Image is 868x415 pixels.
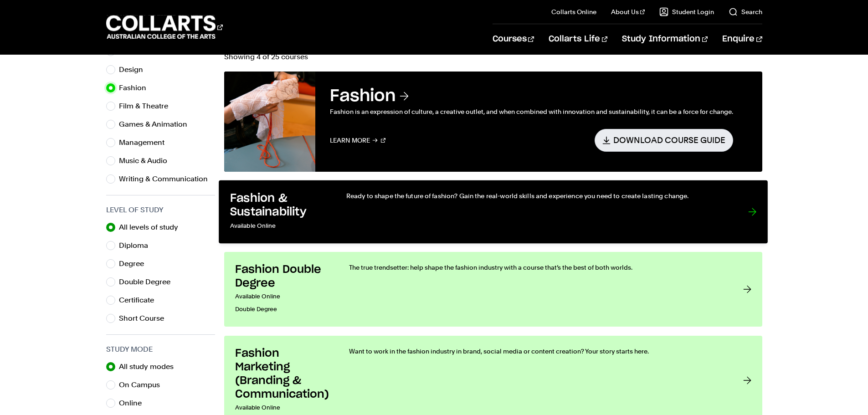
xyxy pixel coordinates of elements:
a: Enquire [722,24,762,54]
p: Want to work in the fashion industry in brand, social media or content creation? Your story start... [349,347,725,356]
h3: Fashion & Sustainability [230,191,327,219]
label: Double Degree [119,276,178,288]
label: Diploma [119,239,155,252]
a: Courses [493,24,534,54]
label: Management [119,136,172,149]
label: Games & Animation [119,118,195,131]
h3: Study Mode [106,344,215,355]
label: Film & Theatre [119,100,175,113]
label: Design [119,63,150,76]
a: Study Information [622,24,708,54]
a: Search [729,7,762,16]
label: Online [119,397,149,410]
a: Collarts Online [551,7,596,16]
a: Collarts Life [549,24,607,54]
p: Double Degree [235,303,331,316]
label: All study modes [119,360,181,373]
label: On Campus [119,379,167,391]
p: Available Online [230,220,327,233]
p: Ready to shape the future of fashion? Gain the real-world skills and experience you need to creat... [346,191,729,200]
h3: Fashion [330,86,733,106]
label: Writing & Communication [119,173,215,185]
p: Available Online [235,401,331,414]
p: The true trendsetter: help shape the fashion industry with a course that’s the best of both worlds. [349,263,725,272]
p: Showing 4 of 25 courses [224,53,762,61]
h3: Level of Study [106,205,215,215]
a: Student Login [659,7,714,16]
label: Certificate [119,294,161,307]
h3: Fashion Double Degree [235,263,331,290]
label: Fashion [119,82,154,94]
a: Download Course Guide [595,129,733,151]
a: About Us [611,7,645,16]
a: Fashion Double Degree Available OnlineDouble Degree The true trendsetter: help shape the fashion ... [224,252,762,327]
h3: Fashion Marketing (Branding & Communication) [235,347,331,401]
label: Music & Audio [119,154,175,167]
p: Fashion is an expression of culture, a creative outlet, and when combined with innovation and sus... [330,106,733,117]
label: All levels of study [119,221,185,234]
p: Available Online [235,290,331,303]
div: Go to homepage [106,14,223,40]
a: Fashion & Sustainability Available Online Ready to shape the future of fashion? Gain the real-wor... [219,180,768,244]
label: Short Course [119,312,171,325]
img: Fashion [224,72,315,172]
a: Learn More [330,129,386,151]
label: Degree [119,257,151,270]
